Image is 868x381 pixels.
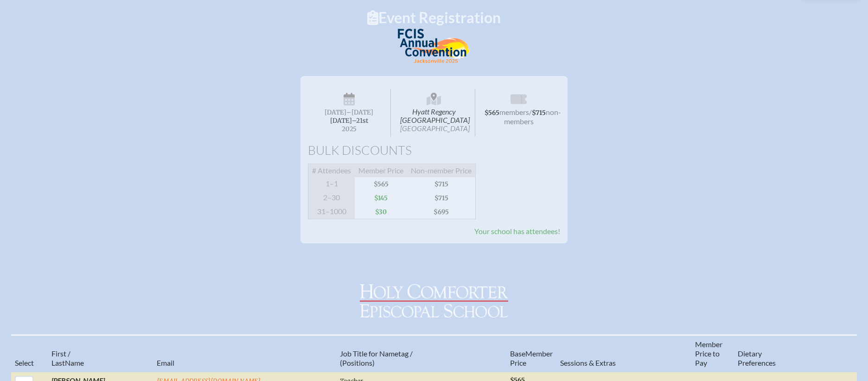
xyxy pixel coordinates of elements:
[355,164,407,178] span: Member Price
[308,205,355,219] span: 31–1000
[308,164,355,178] span: # Attendees
[407,205,476,219] span: $695
[336,335,506,372] th: Job Title for Nametag / (Positions)
[529,108,532,116] span: /
[407,164,476,178] span: Non-member Price
[504,108,562,126] span: non-members
[393,89,476,137] span: Hyatt Regency [GEOGRAPHIC_DATA]
[506,335,556,372] th: Memb
[510,358,526,367] span: Price
[485,109,499,117] span: $565
[407,191,476,205] span: $715
[400,124,470,133] span: [GEOGRAPHIC_DATA]
[325,108,346,116] span: [DATE]
[734,335,807,372] th: Diet
[51,349,70,358] span: First /
[346,108,373,116] span: –[DATE]
[691,335,734,372] th: Member Price to Pay
[556,335,692,372] th: Sessions & Extras
[308,144,560,157] h1: Bulk Discounts
[360,284,508,317] img: Holy Comforter Episcopal School
[48,335,153,372] th: Name
[355,177,407,191] span: $565
[15,358,34,367] span: Select
[355,191,407,205] span: $145
[532,109,546,117] span: $715
[308,177,355,191] span: 1–1
[738,349,776,367] span: ary Preferences
[546,349,553,358] span: er
[510,349,525,358] span: Base
[308,191,355,205] span: 2–30
[355,205,407,219] span: $30
[407,177,476,191] span: $715
[315,126,383,133] span: 2025
[474,227,560,235] span: Your school has attendees!
[51,358,65,367] span: Last
[398,29,470,63] img: FCIS Convention 2025
[330,117,368,125] span: [DATE]–⁠21st
[499,108,529,116] span: members
[153,335,336,372] th: Email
